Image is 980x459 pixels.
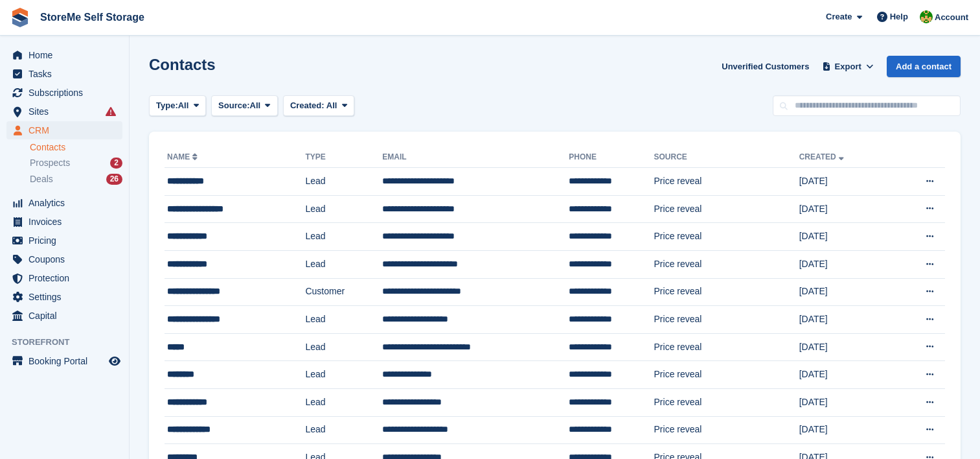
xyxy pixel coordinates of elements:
i: Smart entry sync failures have occurred [106,106,116,117]
th: Type [305,147,382,168]
td: Lead [305,195,382,223]
button: Created: All [283,95,354,117]
span: Protection [28,269,106,287]
td: [DATE] [799,361,892,389]
span: Create [826,10,852,23]
a: menu [6,288,122,306]
a: Prospects 2 [30,156,122,170]
td: [DATE] [799,195,892,223]
span: Capital [28,307,106,325]
a: menu [6,65,122,83]
span: Tasks [28,65,106,83]
span: Export [835,60,861,73]
a: menu [6,307,122,325]
td: Price reveal [654,250,799,278]
span: Help [890,10,908,23]
button: Type: All [149,95,206,117]
td: Price reveal [654,195,799,223]
th: Phone [569,147,654,168]
span: Settings [28,288,106,306]
a: Created [799,152,847,161]
td: Lead [305,250,382,278]
td: Customer [305,278,382,306]
td: Price reveal [654,223,799,251]
a: menu [6,213,122,231]
span: Source: [218,99,249,112]
a: Contacts [30,141,122,154]
td: Lead [305,333,382,361]
div: 26 [106,174,122,185]
td: Lead [305,416,382,444]
a: menu [6,46,122,64]
td: [DATE] [799,250,892,278]
a: menu [6,250,122,268]
td: [DATE] [799,306,892,334]
td: [DATE] [799,333,892,361]
td: Price reveal [654,306,799,334]
a: Preview store [107,353,122,369]
span: Deals [30,173,53,185]
td: Lead [305,361,382,389]
td: [DATE] [799,388,892,416]
span: Analytics [28,194,106,212]
span: All [250,99,261,112]
a: menu [6,121,122,139]
span: Coupons [28,250,106,268]
a: menu [6,84,122,102]
td: Price reveal [654,278,799,306]
img: stora-icon-8386f47178a22dfd0bd8f6a31ec36ba5ce8667c1dd55bd0f319d3a0aa187defe.svg [10,8,30,27]
th: Email [382,147,569,168]
span: Created: [290,100,325,110]
span: Account [935,11,968,24]
div: 2 [110,158,122,169]
td: Lead [305,168,382,196]
a: Deals 26 [30,172,122,186]
td: [DATE] [799,223,892,251]
span: Home [28,46,106,64]
span: CRM [28,121,106,139]
td: Price reveal [654,333,799,361]
h1: Contacts [149,56,216,73]
td: [DATE] [799,168,892,196]
img: StorMe [920,10,933,23]
span: Sites [28,102,106,121]
td: Lead [305,223,382,251]
a: Unverified Customers [716,56,814,77]
span: All [178,99,189,112]
td: Lead [305,306,382,334]
span: Prospects [30,157,70,169]
a: menu [6,269,122,287]
a: Add a contact [887,56,961,77]
a: menu [6,352,122,370]
span: Booking Portal [28,352,106,370]
span: Invoices [28,213,106,231]
a: menu [6,194,122,212]
span: Subscriptions [28,84,106,102]
td: Lead [305,388,382,416]
a: menu [6,102,122,121]
th: Source [654,147,799,168]
span: All [326,100,337,110]
a: StoreMe Self Storage [35,6,150,28]
td: [DATE] [799,416,892,444]
span: Pricing [28,231,106,250]
td: Price reveal [654,168,799,196]
a: Name [167,152,200,161]
span: Type: [156,99,178,112]
span: Storefront [12,336,129,349]
button: Export [819,56,876,77]
button: Source: All [211,95,278,117]
td: Price reveal [654,361,799,389]
td: [DATE] [799,278,892,306]
td: Price reveal [654,416,799,444]
a: menu [6,231,122,250]
td: Price reveal [654,388,799,416]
